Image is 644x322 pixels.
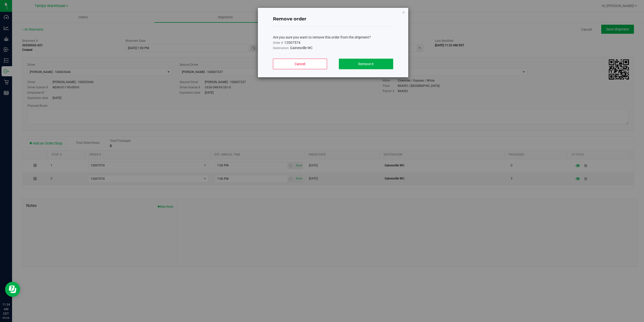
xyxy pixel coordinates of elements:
[5,282,20,297] iframe: Resource center
[358,62,374,66] span: Remove it
[290,46,313,50] span: Gainesville WC
[273,59,327,69] button: Cancel
[339,59,393,69] button: Remove it
[273,41,284,45] span: Order #:
[284,41,300,45] span: 12007574
[273,35,393,40] p: Are you sure you want to remove this order from the shipment?
[273,46,289,50] span: Destination:
[273,16,393,22] h4: Remove order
